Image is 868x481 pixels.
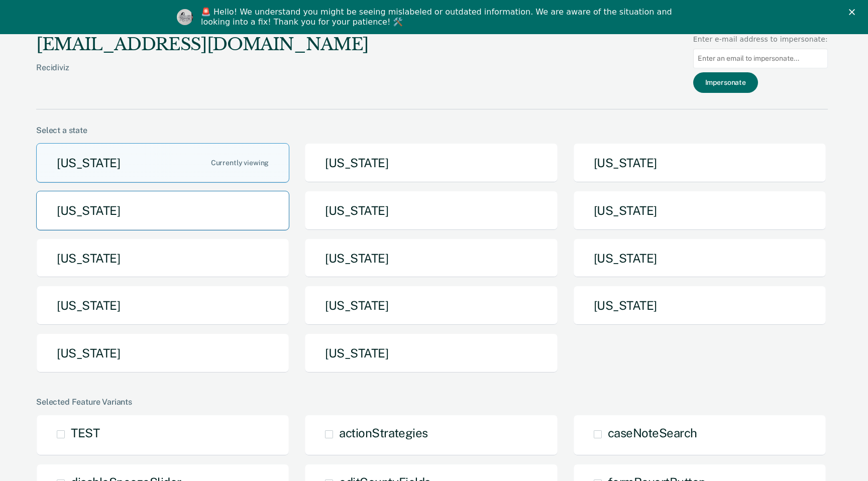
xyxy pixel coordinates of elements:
button: [US_STATE] [304,238,558,278]
button: [US_STATE] [304,286,558,325]
span: caseNoteSearch [608,426,697,440]
div: Enter e-mail address to impersonate: [693,34,828,45]
button: [US_STATE] [36,143,289,183]
div: Recidiviz [36,63,369,88]
span: actionStrategies [339,426,427,440]
button: [US_STATE] [573,191,826,230]
button: [US_STATE] [573,143,826,183]
button: [US_STATE] [573,238,826,278]
button: Impersonate [693,72,758,93]
button: [US_STATE] [573,286,826,325]
button: [US_STATE] [36,286,289,325]
div: Selected Feature Variants [36,397,828,407]
button: [US_STATE] [36,238,289,278]
img: Profile image for Kim [177,9,193,25]
div: 🚨 Hello! We understand you might be seeing mislabeled or outdated information. We are aware of th... [201,7,675,27]
button: [US_STATE] [304,191,558,230]
button: [US_STATE] [304,143,558,183]
div: Close [849,9,859,15]
button: [US_STATE] [36,333,289,373]
div: Select a state [36,126,828,135]
button: [US_STATE] [304,333,558,373]
button: [US_STATE] [36,191,289,230]
input: Enter an email to impersonate... [693,49,828,68]
span: TEST [71,426,99,440]
div: [EMAIL_ADDRESS][DOMAIN_NAME] [36,34,369,55]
